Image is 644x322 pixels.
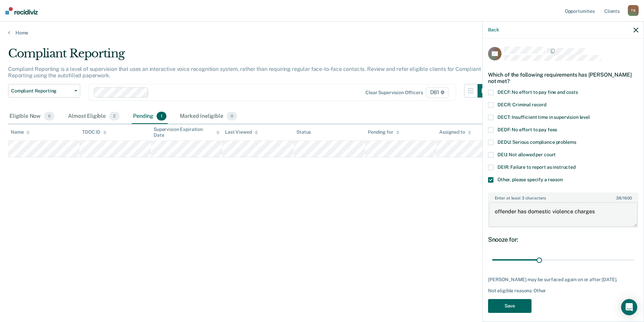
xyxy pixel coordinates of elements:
[11,129,30,135] div: Name
[488,299,532,313] button: Save
[497,152,556,157] span: DEIJ: Not allowed per court
[5,7,38,15] img: Recidiviz
[8,66,481,79] p: Compliant Reporting is a level of supervision that uses an interactive voice recognition system, ...
[11,88,72,94] span: Compliant Reporting
[616,196,632,200] span: / 1600
[132,109,168,124] div: Pending
[616,196,621,200] span: 38
[497,114,590,120] span: DECT: Insufficient time in supervision level
[497,164,576,170] span: DEIR: Failure to report as instructed
[179,109,238,124] div: Marked Ineligible
[489,202,638,227] textarea: offender has domestic violence charges
[621,299,637,315] div: Open Intercom Messenger
[488,277,638,283] div: [PERSON_NAME] may be surfaced again on or after [DATE].
[82,129,106,135] div: TDOC ID
[488,27,499,33] button: Back
[109,112,120,120] span: 2
[296,129,311,135] div: Status
[8,47,491,66] div: Compliant Reporting
[67,109,121,124] div: Almost Eligible
[489,193,638,200] label: Enter at least 3 characters
[8,30,636,36] a: Home
[439,129,471,135] div: Assigned to
[497,139,576,145] span: DEDU: Serious compliance problems
[8,109,56,124] div: Eligible Now
[227,112,237,120] span: 0
[497,102,546,107] span: DECR: Criminal record
[157,112,166,120] span: 1
[44,112,55,120] span: 0
[497,177,563,182] span: Other, please specify a reason
[426,87,449,98] span: D81
[488,236,638,243] div: Snooze for:
[497,127,557,132] span: DEDF: No effort to pay fees
[488,66,638,90] div: Which of the following requirements has [PERSON_NAME] not met?
[628,5,639,16] div: T R
[225,129,258,135] div: Last Viewed
[154,127,220,138] div: Supervision Expiration Date
[488,288,638,294] div: Not eligible reasons: Other
[497,89,578,95] span: DECF: No effort to pay fine and costs
[368,129,399,135] div: Pending for
[365,90,423,96] div: Clear supervision officers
